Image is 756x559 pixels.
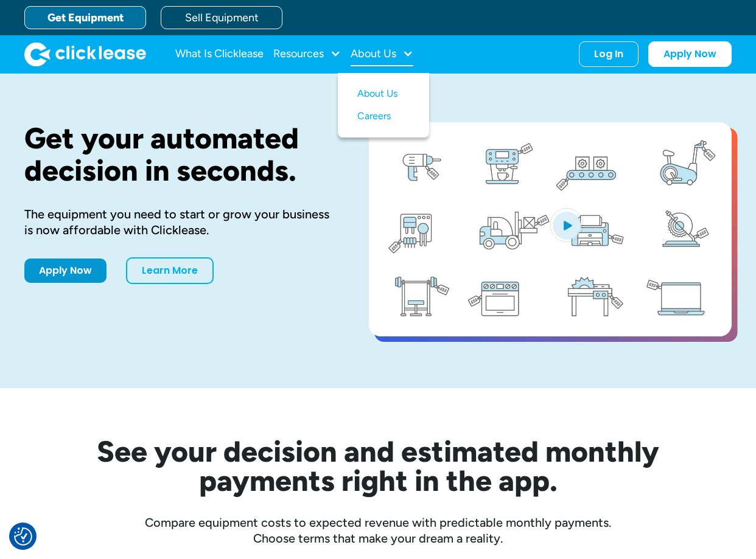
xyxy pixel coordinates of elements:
[357,105,410,128] a: Careers
[273,42,341,66] div: Resources
[24,42,146,66] a: home
[24,42,146,66] img: Clicklease logo
[338,73,429,137] nav: About Us
[37,437,719,495] h2: See your decision and estimated monthly payments right in the app.
[550,208,583,242] img: Blue play button logo on a light blue circular background
[175,42,264,66] a: What Is Clicklease
[594,48,623,60] div: Log In
[24,206,330,238] div: The equipment you need to start or grow your business is now affordable with Clicklease.
[369,122,732,336] a: open lightbox
[351,42,413,66] div: About Us
[126,257,214,284] a: Learn More
[24,6,146,29] a: Get Equipment
[161,6,282,29] a: Sell Equipment
[648,41,732,67] a: Apply Now
[24,515,732,546] div: Compare equipment costs to expected revenue with predictable monthly payments. Choose terms that ...
[24,259,107,283] a: Apply Now
[24,122,330,187] h1: Get your automated decision in seconds.
[14,527,32,546] img: Revisit consent button
[14,527,32,546] button: Consent Preferences
[357,83,410,105] a: About Us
